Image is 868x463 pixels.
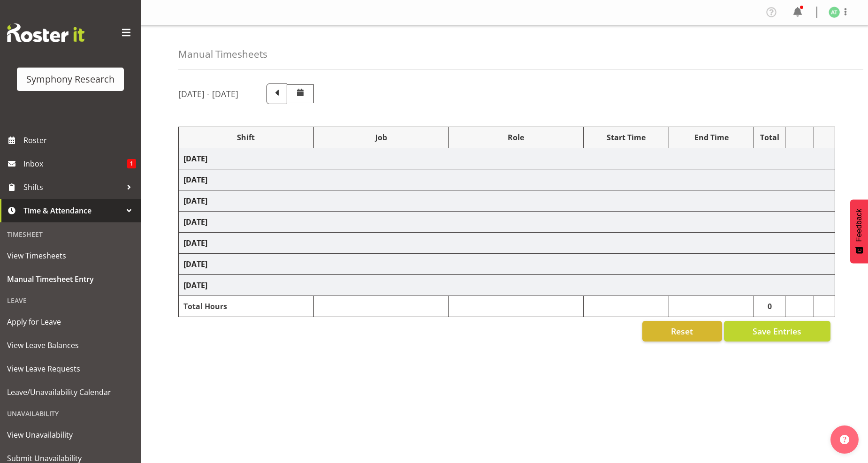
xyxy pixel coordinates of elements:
[179,148,835,169] td: [DATE]
[23,157,127,171] span: Inbox
[840,435,849,444] img: help-xxl-2.png
[674,132,749,143] div: End Time
[23,133,136,147] span: Roster
[183,132,309,143] div: Shift
[588,132,664,143] div: Start Time
[26,72,114,86] div: Symphony Research
[179,169,835,190] td: [DATE]
[2,244,138,267] a: View Timesheets
[7,272,134,286] span: Manual Timesheet Entry
[319,132,444,143] div: Job
[7,23,84,42] img: Rosterit website logo
[179,275,835,296] td: [DATE]
[2,423,138,447] a: View Unavailability
[2,310,138,334] a: Apply for Leave
[453,132,579,143] div: Role
[753,325,801,337] span: Save Entries
[7,249,134,263] span: View Timesheets
[2,291,138,310] div: Leave
[724,321,830,342] button: Save Entries
[2,334,138,357] a: View Leave Balances
[178,49,267,60] h4: Manual Timesheets
[2,380,138,404] a: Leave/Unavailability Calendar
[850,199,868,263] button: Feedback - Show survey
[7,428,134,442] span: View Unavailability
[179,233,835,254] td: [DATE]
[2,357,138,380] a: View Leave Requests
[829,7,840,18] img: angela-tunnicliffe1838.jpg
[7,315,134,329] span: Apply for Leave
[7,362,134,376] span: View Leave Requests
[759,132,780,143] div: Total
[127,159,136,168] span: 1
[179,212,835,233] td: [DATE]
[754,296,785,317] td: 0
[7,338,134,352] span: View Leave Balances
[179,254,835,275] td: [DATE]
[671,325,693,337] span: Reset
[179,190,835,212] td: [DATE]
[23,180,122,194] span: Shifts
[2,225,138,244] div: Timesheet
[642,321,722,342] button: Reset
[23,204,122,218] span: Time & Attendance
[178,89,238,99] h5: [DATE] - [DATE]
[2,267,138,291] a: Manual Timesheet Entry
[179,296,314,317] td: Total Hours
[7,385,134,399] span: Leave/Unavailability Calendar
[855,209,863,242] span: Feedback
[2,404,138,423] div: Unavailability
